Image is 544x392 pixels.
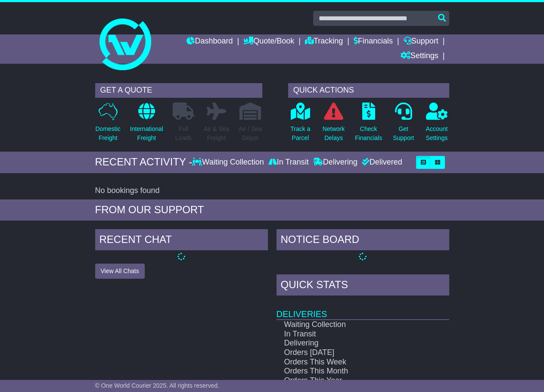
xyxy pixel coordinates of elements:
[277,367,424,376] td: Orders This Month
[392,102,414,147] a: GetSupport
[393,124,414,143] p: Get Support
[401,49,438,64] a: Settings
[277,298,449,320] td: Deliveries
[95,156,193,168] div: RECENT ACTIVITY -
[239,124,262,143] p: Air / Sea Depot
[305,34,343,49] a: Tracking
[277,358,424,367] td: Orders This Week
[277,274,449,298] div: Quick Stats
[277,376,424,386] td: Orders This Year
[243,34,294,49] a: Quote/Book
[95,204,449,216] div: FROM OUR SUPPORT
[277,320,424,330] td: Waiting Collection
[277,330,424,339] td: In Transit
[426,124,448,143] p: Account Settings
[354,34,393,49] a: Financials
[95,229,268,252] div: RECENT CHAT
[355,124,382,143] p: Check Financials
[95,382,220,389] span: © One World Courier 2025. All rights reserved.
[130,124,163,143] p: International Freight
[288,83,449,98] div: QUICK ACTIONS
[95,186,449,196] div: No bookings found
[130,102,164,147] a: InternationalFreight
[187,34,233,49] a: Dashboard
[277,348,424,358] td: Orders [DATE]
[204,124,229,143] p: Air & Sea Freight
[173,124,194,143] p: Full Loads
[290,102,311,147] a: Track aParcel
[95,83,262,98] div: GET A QUOTE
[290,124,310,143] p: Track a Parcel
[354,102,382,147] a: CheckFinancials
[266,158,311,167] div: In Transit
[96,124,121,143] p: Domestic Freight
[277,339,424,348] td: Delivering
[426,102,448,147] a: AccountSettings
[277,229,449,252] div: NOTICE BOARD
[311,158,360,167] div: Delivering
[404,34,438,49] a: Support
[323,124,345,143] p: Network Delays
[322,102,345,147] a: NetworkDelays
[95,264,145,279] button: View All Chats
[192,158,266,167] div: Waiting Collection
[360,158,402,167] div: Delivered
[95,102,121,147] a: DomesticFreight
